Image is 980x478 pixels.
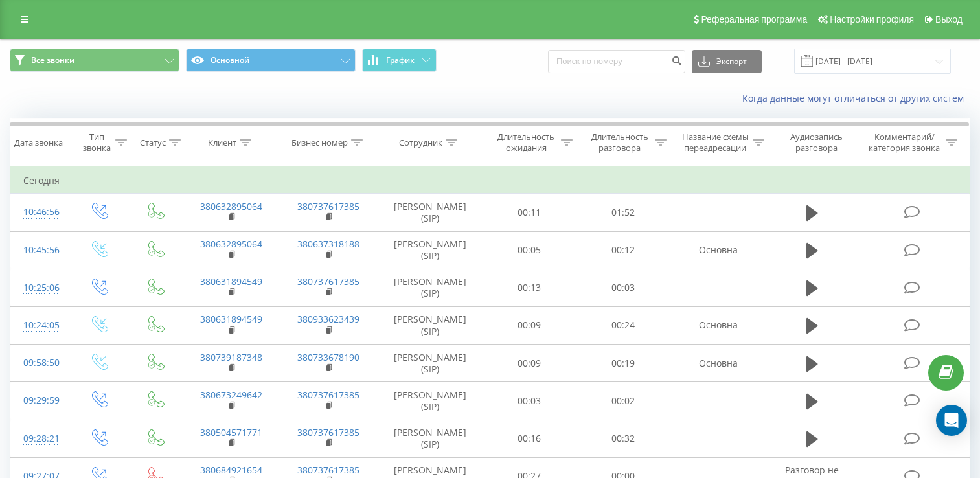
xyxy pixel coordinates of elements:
[483,306,576,344] td: 00:09
[692,50,762,73] button: Экспорт
[670,345,767,382] td: Основна
[483,382,576,420] td: 00:03
[23,426,57,451] div: 09:28:21
[378,306,483,344] td: [PERSON_NAME] (SIP)
[200,313,262,325] a: 380631894549
[378,269,483,306] td: [PERSON_NAME] (SIP)
[742,92,970,104] a: Когда данные могут отличаться от других систем
[378,231,483,269] td: [PERSON_NAME] (SIP)
[10,168,970,194] td: Сегодня
[200,275,262,288] a: 380631894549
[483,194,576,231] td: 00:11
[576,269,670,306] td: 00:03
[576,345,670,382] td: 00:19
[297,351,359,363] a: 380733678190
[10,49,179,72] button: Все звонки
[23,350,57,376] div: 09:58:50
[140,137,166,148] div: Статус
[935,14,963,25] span: Выход
[548,50,685,73] input: Поиск по номеру
[186,49,356,72] button: Основной
[200,426,262,438] a: 380504571771
[82,131,112,154] div: Тип звонка
[208,137,236,148] div: Клиент
[297,313,359,325] a: 380933623439
[23,238,57,263] div: 10:45:56
[297,389,359,401] a: 380737617385
[297,464,359,476] a: 380737617385
[200,464,262,476] a: 380684921654
[297,275,359,288] a: 380737617385
[200,389,262,401] a: 380673249642
[576,382,670,420] td: 00:02
[297,426,359,438] a: 380737617385
[23,199,57,225] div: 10:46:56
[378,420,483,457] td: [PERSON_NAME] (SIP)
[297,200,359,212] a: 380737617385
[200,351,262,363] a: 380739187348
[291,137,348,148] div: Бизнес номер
[576,231,670,269] td: 00:12
[670,231,767,269] td: Основна
[701,14,807,25] span: Реферальная программа
[576,420,670,457] td: 00:32
[297,238,359,250] a: 380637318188
[576,194,670,231] td: 01:52
[670,306,767,344] td: Основна
[200,200,262,212] a: 380632895064
[494,131,558,154] div: Длительность ожидания
[386,56,415,65] span: График
[200,238,262,250] a: 380632895064
[14,137,63,148] div: Дата звонка
[779,131,854,154] div: Аудиозапись разговора
[23,388,57,413] div: 09:29:59
[31,55,74,65] span: Все звонки
[483,420,576,457] td: 00:16
[936,405,967,436] div: Open Intercom Messenger
[576,306,670,344] td: 00:24
[399,137,442,148] div: Сотрудник
[483,269,576,306] td: 00:13
[867,131,942,154] div: Комментарий/категория звонка
[23,313,57,338] div: 10:24:05
[23,275,57,301] div: 10:25:06
[378,194,483,231] td: [PERSON_NAME] (SIP)
[378,345,483,382] td: [PERSON_NAME] (SIP)
[378,382,483,420] td: [PERSON_NAME] (SIP)
[830,14,914,25] span: Настройки профиля
[681,131,749,154] div: Название схемы переадресации
[587,131,652,154] div: Длительность разговора
[483,345,576,382] td: 00:09
[362,49,437,72] button: График
[483,231,576,269] td: 00:05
